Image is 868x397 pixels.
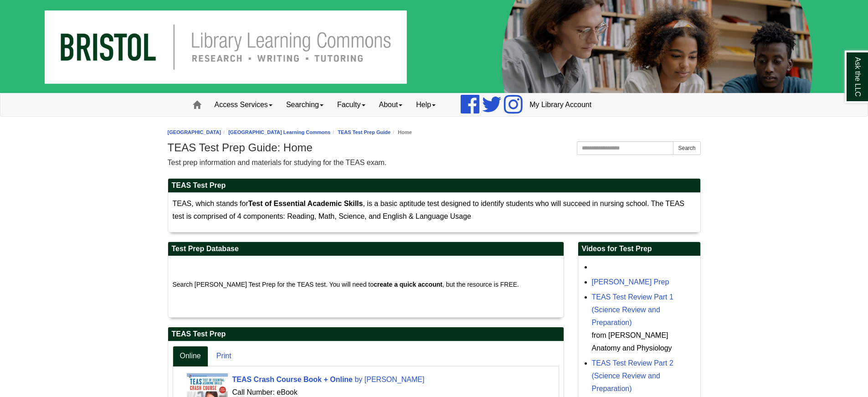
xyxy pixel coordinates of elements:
[592,329,696,355] div: from [PERSON_NAME] Anatomy and Physiology
[523,93,598,116] a: My Library Account
[372,93,410,116] a: About
[168,159,387,166] span: Test prep information and materials for studying for the TEAS exam.
[592,359,673,392] a: TEAS Test Review Part 2 (Science Review and Preparation)
[168,242,564,256] h2: Test Prep Database
[168,129,221,135] a: [GEOGRAPHIC_DATA]
[365,376,425,383] span: [PERSON_NAME]
[232,376,425,383] a: Cover Art TEAS Crash Course Book + Online by [PERSON_NAME]
[409,93,442,116] a: Help
[208,93,279,116] a: Access Services
[232,376,353,383] span: TEAS Crash Course Book + Online
[390,128,412,137] li: Home
[168,327,564,341] h2: TEAS Test Prep
[592,278,669,286] a: [PERSON_NAME] Prep
[168,128,701,137] nav: breadcrumb
[578,242,700,256] h2: Videos for Test Prep
[338,129,390,135] a: TEAS Test Prep Guide
[173,281,519,288] span: Search [PERSON_NAME] Test Prep for the TEAS test. You will need to , but the resource is FREE.
[173,197,696,223] p: TEAS, which stands for , is a basic aptitude test designed to identify students who will succeed ...
[374,281,442,288] strong: create a quick account
[330,93,372,116] a: Faculty
[354,376,362,383] span: by
[209,346,239,366] a: Print
[248,200,363,207] strong: Test of Essential Academic Skills
[592,293,673,326] a: TEAS Test Review Part 1 (Science Review and Preparation)
[168,179,700,193] h2: TEAS Test Prep
[279,93,330,116] a: Searching
[168,141,701,154] h1: TEAS Test Prep Guide: Home
[673,141,700,155] button: Search
[173,346,208,366] a: Online
[228,129,330,135] a: [GEOGRAPHIC_DATA] Learning Commons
